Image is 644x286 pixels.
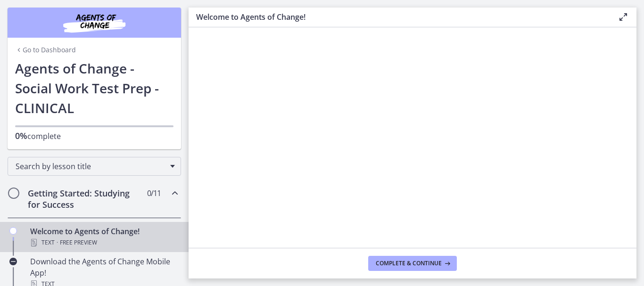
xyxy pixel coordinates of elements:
span: 0% [15,130,27,141]
span: Search by lesson title [16,161,165,172]
span: Complete & continue [376,260,442,267]
a: Go to Dashboard [15,45,76,55]
span: · [57,237,58,248]
span: Free preview [60,237,97,248]
h3: Welcome to Agents of Change! [196,11,603,23]
button: Complete & continue [368,256,457,271]
h1: Agents of Change - Social Work Test Prep - CLINICAL [15,58,173,118]
img: Agents of Change [38,11,151,34]
div: Search by lesson title [8,157,181,176]
div: Text [30,237,177,248]
h2: Getting Started: Studying for Success [28,188,143,210]
p: complete [15,130,173,142]
span: 0 / 11 [147,188,161,199]
div: Welcome to Agents of Change! [30,226,177,248]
